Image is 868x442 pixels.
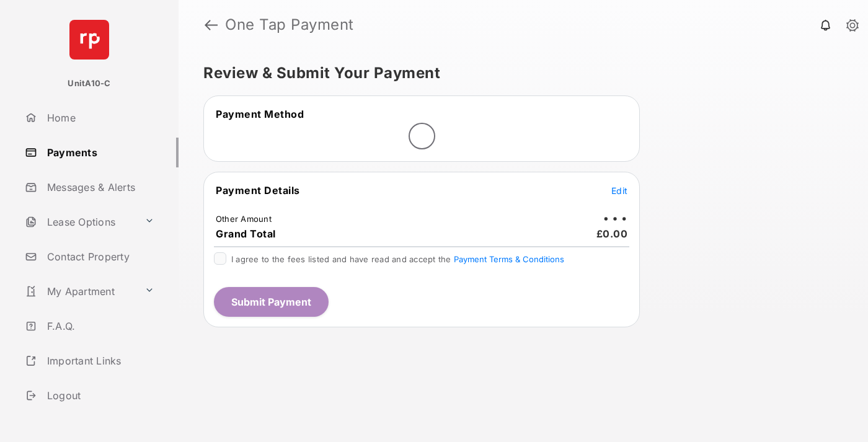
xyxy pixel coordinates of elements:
[20,103,179,133] a: Home
[20,346,159,376] a: Important Links
[611,185,627,196] span: Edit
[20,381,179,410] a: Logout
[231,254,564,264] span: I agree to the fees listed and have read and accept the
[20,207,139,237] a: Lease Options
[20,311,179,341] a: F.A.Q.
[216,184,300,197] span: Payment Details
[454,254,564,264] button: I agree to the fees listed and have read and accept the
[20,276,139,306] a: My Apartment
[215,213,272,224] td: Other Amount
[20,138,179,167] a: Payments
[214,287,329,317] button: Submit Payment
[69,20,109,60] img: svg+xml;base64,PHN2ZyB4bWxucz0iaHR0cDovL3d3dy53My5vcmcvMjAwMC9zdmciIHdpZHRoPSI2NCIgaGVpZ2h0PSI2NC...
[611,184,627,197] button: Edit
[225,17,354,32] strong: One Tap Payment
[216,108,304,120] span: Payment Method
[596,228,628,240] span: £0.00
[68,77,110,90] p: UnitA10-C
[20,242,179,272] a: Contact Property
[203,66,833,81] h5: Review & Submit Your Payment
[216,228,276,240] span: Grand Total
[20,172,179,202] a: Messages & Alerts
